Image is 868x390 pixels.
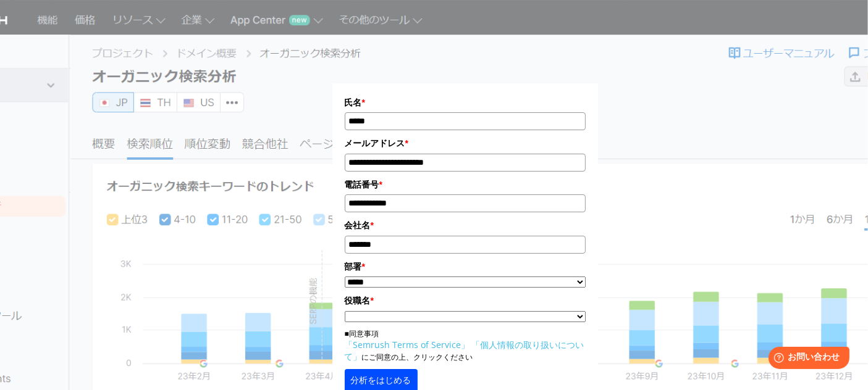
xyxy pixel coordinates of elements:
[345,96,586,109] label: 氏名
[345,136,586,150] label: メールアドレス
[345,328,586,363] p: ■同意事項 にご同意の上、クリックください
[345,294,586,307] label: 役職名
[345,260,586,273] label: 部署
[345,218,586,232] label: 会社名
[758,342,854,376] iframe: Help widget launcher
[345,339,470,351] a: 「Semrush Terms of Service」
[345,339,584,362] a: 「個人情報の取り扱いについて」
[345,178,586,191] label: 電話番号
